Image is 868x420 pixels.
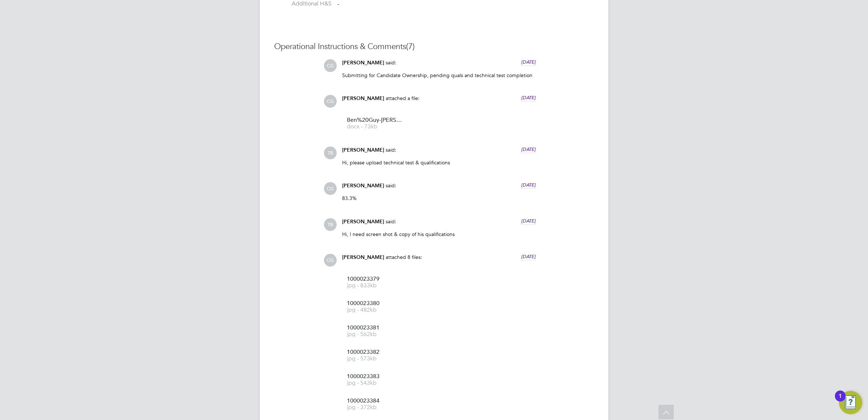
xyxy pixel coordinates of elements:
[347,349,405,355] span: 1000023382
[386,218,396,225] span: said:
[347,276,405,282] span: 1000023379
[521,146,536,152] span: [DATE]
[347,374,405,379] span: 1000023383
[274,41,594,52] h3: Operational Instructions & Comments
[347,380,405,386] span: jpg - 543kb
[342,231,536,237] p: Hi, I need screen shot & copy of his qualifications
[347,325,405,331] span: 1000023381
[521,59,536,65] span: [DATE]
[347,398,405,404] span: 1000023384
[386,182,396,189] span: said:
[347,332,405,337] span: jpg - 562kb
[342,72,536,79] p: Submitting for Candidate Ownership, pending quals and technical test completion
[347,349,405,361] a: 1000023382 jpg - 573kb
[839,391,862,414] button: Open Resource Center, 1 new notification
[386,147,396,153] span: said:
[347,117,405,123] span: Ben%20Guy-[PERSON_NAME]%20-%20Boden%20Group%20CV
[347,276,405,288] a: 1000023379 jpg - 833kb
[521,95,536,101] span: [DATE]
[324,59,337,72] span: CG
[347,374,405,386] a: 1000023383 jpg - 543kb
[324,95,337,108] span: CG
[342,60,384,66] span: [PERSON_NAME]
[342,159,536,166] p: Hi, please upload technical test & qualifications
[342,195,536,201] p: 83.3%
[839,396,842,405] div: 1
[406,41,415,51] span: (7)
[347,356,405,361] span: jpg - 573kb
[342,147,384,153] span: [PERSON_NAME]
[347,301,405,306] span: 1000023380
[521,182,536,188] span: [DATE]
[347,307,405,313] span: jpg - 482kb
[347,325,405,337] a: 1000023381 jpg - 562kb
[347,117,405,129] a: Ben%20Guy-[PERSON_NAME]%20-%20Boden%20Group%20CV docx - 73kb
[386,59,396,66] span: said:
[324,182,337,195] span: CG
[337,0,339,8] span: -
[347,124,405,129] span: docx - 73kb
[347,283,405,288] span: jpg - 833kb
[324,147,337,159] span: TB
[324,218,337,231] span: TB
[386,254,422,260] span: attached 8 files:
[342,219,384,225] span: [PERSON_NAME]
[324,254,337,267] span: CG
[342,95,384,101] span: [PERSON_NAME]
[347,405,405,410] span: jpg - 372kb
[521,218,536,224] span: [DATE]
[342,254,384,260] span: [PERSON_NAME]
[521,253,536,260] span: [DATE]
[347,398,405,410] a: 1000023384 jpg - 372kb
[342,183,384,189] span: [PERSON_NAME]
[347,301,405,313] a: 1000023380 jpg - 482kb
[386,95,419,101] span: attached a file:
